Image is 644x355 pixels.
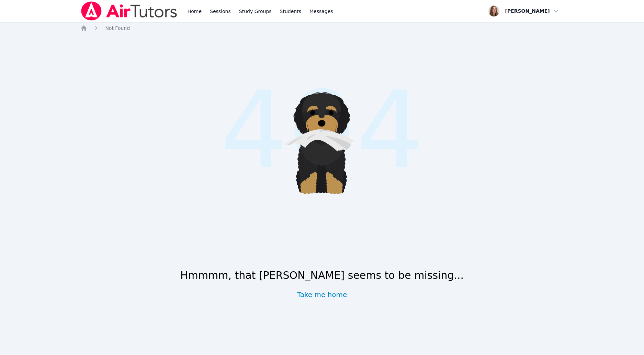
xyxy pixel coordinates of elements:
[80,25,563,32] nav: Breadcrumb
[220,50,424,210] span: 404
[180,269,464,282] h1: Hmmmm, that [PERSON_NAME] seems to be missing...
[105,25,130,31] span: Not Found
[80,1,178,21] img: Air Tutors
[297,290,347,299] a: Take me home
[105,25,130,32] a: Not Found
[309,8,333,15] span: Messages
